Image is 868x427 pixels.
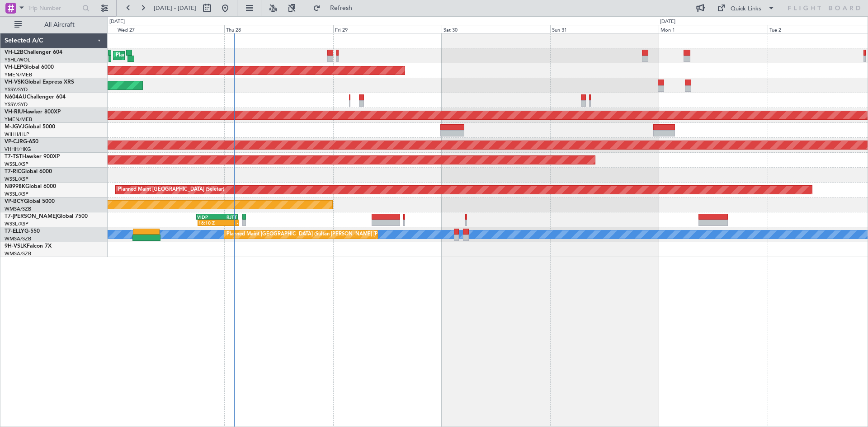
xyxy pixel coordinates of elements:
[333,25,442,33] div: Fri 29
[5,244,52,249] a: 9H-VSLKFalcon 7X
[28,1,80,15] input: Trip Number
[712,1,779,15] button: Quick Links
[5,109,61,115] a: VH-RIUHawker 800XP
[5,161,28,168] a: WSSL/XSP
[5,109,23,115] span: VH-RIU
[109,18,125,26] div: [DATE]
[24,22,95,28] span: All Aircraft
[5,65,23,70] span: VH-LEP
[5,94,27,100] span: N604AU
[5,86,28,93] a: YSSY/SYD
[5,154,60,160] a: T7-TSTHawker 900XP
[5,250,31,257] a: WMSA/SZB
[5,101,28,108] a: YSSY/SYD
[197,214,217,220] div: VIDP
[5,169,52,174] a: T7-RICGlobal 6000
[226,228,437,241] div: Planned Maint [GEOGRAPHIC_DATA] (Sultan [PERSON_NAME] [PERSON_NAME] - Subang)
[5,94,66,100] a: N604AUChallenger 604
[5,229,40,234] a: T7-ELLYG-550
[660,18,675,26] div: [DATE]
[5,176,28,183] a: WSSL/XSP
[5,71,32,78] a: YMEN/MEB
[5,65,54,70] a: VH-LEPGlobal 6000
[5,244,27,249] span: 9H-VSLK
[5,169,21,174] span: T7-RIC
[5,124,24,130] span: M-JGVJ
[116,49,221,62] div: Planned Maint Sydney ([PERSON_NAME] Intl)
[659,25,767,33] div: Mon 1
[217,214,237,220] div: RJTT
[5,191,28,197] a: WSSL/XSP
[442,25,550,33] div: Sat 30
[5,139,23,145] span: VP-CJR
[5,235,31,242] a: WMSA/SZB
[5,214,88,219] a: T7-[PERSON_NAME]Global 7500
[5,50,24,55] span: VH-L2B
[5,214,57,219] span: T7-[PERSON_NAME]
[5,56,30,63] a: YSHL/WOL
[5,50,62,55] a: VH-L2BChallenger 604
[5,154,22,160] span: T7-TST
[322,5,360,11] span: Refresh
[5,80,74,85] a: VH-VSKGlobal Express XRS
[5,184,25,189] span: N8998K
[5,146,31,153] a: VHHH/HKG
[5,124,55,130] a: M-JGVJGlobal 5000
[118,183,224,197] div: Planned Maint [GEOGRAPHIC_DATA] (Seletar)
[116,25,224,33] div: Wed 27
[5,199,55,204] a: VP-BCYGlobal 5000
[5,199,24,204] span: VP-BCY
[198,220,218,225] div: 18:10 Z
[5,131,29,138] a: WIHH/HLP
[10,18,98,32] button: All Aircraft
[731,5,761,14] div: Quick Links
[5,80,24,85] span: VH-VSK
[224,25,333,33] div: Thu 28
[218,220,238,225] div: -
[5,229,24,234] span: T7-ELLY
[5,184,56,189] a: N8998KGlobal 6000
[5,206,31,212] a: WMSA/SZB
[5,221,28,227] a: WSSL/XSP
[309,1,363,15] button: Refresh
[5,116,32,123] a: YMEN/MEB
[5,139,38,145] a: VP-CJRG-650
[550,25,659,33] div: Sun 31
[154,4,196,12] span: [DATE] - [DATE]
